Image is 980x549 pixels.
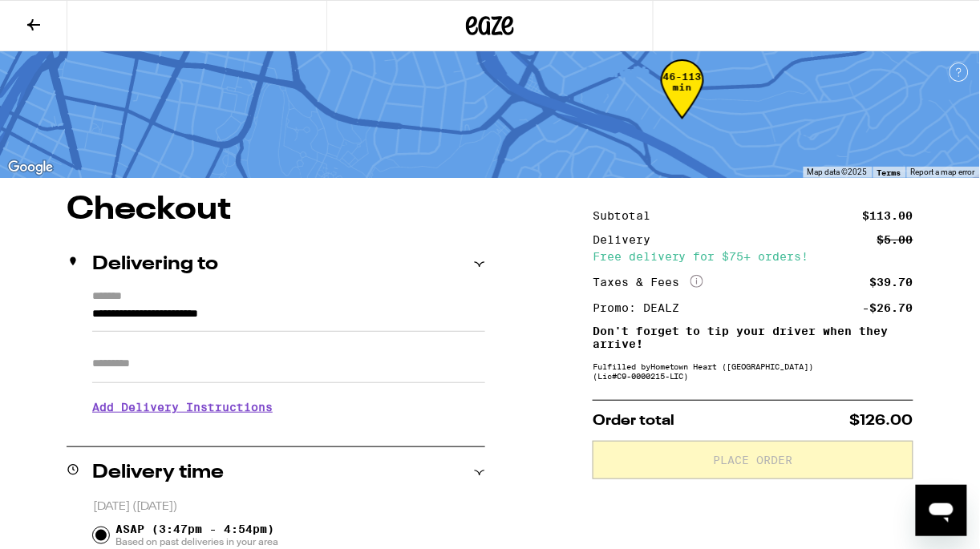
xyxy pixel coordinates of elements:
[593,441,913,479] button: Place Order
[92,426,485,438] p: We'll contact you at [PHONE_NUMBER] when we arrive
[870,277,913,288] div: $39.70
[593,234,662,245] div: Delivery
[115,535,278,548] span: Based on past deliveries in your area
[593,325,913,350] p: Don't forget to tip your driver when they arrive!
[4,157,57,178] a: Open this area in Google Maps (opens a new window)
[850,414,913,428] span: $126.00
[4,157,57,178] img: Google
[916,485,967,536] iframe: Button to launch messaging window
[92,255,218,274] h2: Delivering to
[593,275,703,289] div: Taxes & Fees
[877,168,901,177] a: Terms
[92,463,224,482] h2: Delivery time
[808,168,868,176] span: Map data ©2025
[593,251,913,262] div: Free delivery for $75+ orders!
[92,389,485,426] h3: Add Delivery Instructions
[93,499,485,515] p: [DATE] ([DATE])
[593,361,913,381] div: Fulfilled by Hometown Heart ([GEOGRAPHIC_DATA]) (Lic# C9-0000215-LIC )
[115,523,278,548] span: ASAP (3:47pm - 4:54pm)
[863,210,913,221] div: $113.00
[911,168,975,176] a: Report a map error
[661,71,704,131] div: 46-113 min
[877,234,913,245] div: $5.00
[863,302,913,313] div: -$26.70
[714,454,793,466] span: Place Order
[67,194,485,226] h1: Checkout
[593,210,662,221] div: Subtotal
[593,414,674,428] span: Order total
[593,302,690,313] div: Promo: DEALZ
